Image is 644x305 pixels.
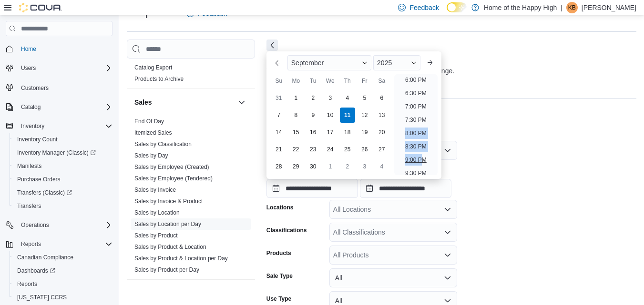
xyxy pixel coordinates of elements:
span: Customers [21,84,49,92]
span: Transfers (Classic) [13,187,112,198]
button: Home [2,42,116,56]
span: Reports [17,238,112,250]
div: day-18 [340,125,355,140]
div: day-2 [340,159,355,174]
li: 8:30 PM [401,141,430,152]
button: Operations [2,218,116,232]
span: Purchase Orders [13,174,112,185]
div: day-16 [306,125,321,140]
span: Inventory Manager (Classic) [17,149,96,157]
span: Sales by Location [134,209,180,216]
button: Transfers [10,199,116,213]
span: Feedback [409,3,439,12]
div: Button. Open the month selector. September is currently selected. [287,55,371,70]
span: Operations [17,219,112,231]
input: Press the down key to enter a popover containing a calendar. Press the escape key to close the po... [266,179,358,198]
div: day-23 [306,142,321,157]
div: day-24 [323,142,338,157]
a: Transfers [13,200,45,212]
span: Catalog Export [134,64,172,71]
div: day-20 [374,125,389,140]
label: Locations [266,204,294,211]
span: Customers [17,81,112,93]
div: Fr [357,73,372,89]
a: Sales by Employee (Tendered) [134,175,213,182]
button: Open list of options [444,251,451,259]
button: Inventory [17,120,48,132]
a: Sales by Product [134,232,178,239]
div: day-1 [288,90,304,106]
button: [US_STATE] CCRS [10,291,116,304]
div: Button. Open the year selector. 2025 is currently selected. [373,55,420,70]
button: All [329,268,457,287]
a: Transfers (Classic) [13,187,76,198]
a: Sales by Classification [134,141,192,148]
div: day-3 [323,90,338,106]
a: Reports [13,278,41,290]
div: day-26 [357,142,372,157]
div: day-10 [323,108,338,123]
button: Next [266,39,278,51]
span: Manifests [13,160,112,172]
span: Canadian Compliance [13,252,112,263]
span: Inventory [17,120,112,132]
div: Products [127,62,255,89]
span: Reports [17,280,37,288]
p: | [561,2,562,13]
button: Catalog [17,101,44,113]
div: day-7 [271,108,286,123]
button: Catalog [2,100,116,114]
div: day-15 [288,125,304,140]
span: Catalog [17,101,112,113]
a: [US_STATE] CCRS [13,292,71,303]
button: Inventory [2,119,116,133]
a: Inventory Count [13,134,61,145]
div: day-12 [357,108,372,123]
div: day-1 [323,159,338,174]
div: day-14 [271,125,286,140]
a: Inventory Manager (Classic) [10,146,116,159]
div: day-13 [374,108,389,123]
span: Home [21,45,36,53]
div: day-29 [288,159,304,174]
div: day-22 [288,142,304,157]
label: Sale Type [266,272,293,280]
div: Sales [127,116,255,279]
li: 8:00 PM [401,128,430,139]
a: Manifests [13,160,45,172]
span: Operations [21,221,49,229]
div: day-8 [288,108,304,123]
div: day-31 [271,90,286,106]
span: Sales by Employee (Tendered) [134,175,213,182]
img: Cova [19,3,62,12]
div: day-9 [306,108,321,123]
span: Products to Archive [134,75,184,83]
a: Sales by Invoice [134,187,176,193]
a: End Of Day [134,118,164,125]
span: Reports [13,278,112,290]
div: Sa [374,73,389,89]
li: 7:30 PM [401,114,430,126]
a: Inventory Manager (Classic) [13,147,100,158]
li: 6:30 PM [401,88,430,99]
a: Sales by Day [134,152,168,159]
button: Sales [134,98,234,107]
div: day-30 [306,159,321,174]
span: Dark Mode [447,12,447,13]
input: Dark Mode [447,2,467,12]
p: [PERSON_NAME] [582,2,636,13]
a: Customers [17,82,52,94]
div: day-11 [340,108,355,123]
div: September, 2025 [270,89,390,175]
button: Open list of options [444,228,451,236]
span: Sales by Employee (Created) [134,163,209,171]
span: Transfers (Classic) [17,189,72,197]
a: Home [17,43,40,55]
span: Sales by Product [134,232,178,239]
span: 2025 [377,59,392,67]
a: Sales by Location [134,209,180,216]
span: Reports [21,240,41,248]
a: Transfers (Classic) [10,186,116,199]
span: KB [568,2,576,13]
button: Next month [422,55,438,70]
